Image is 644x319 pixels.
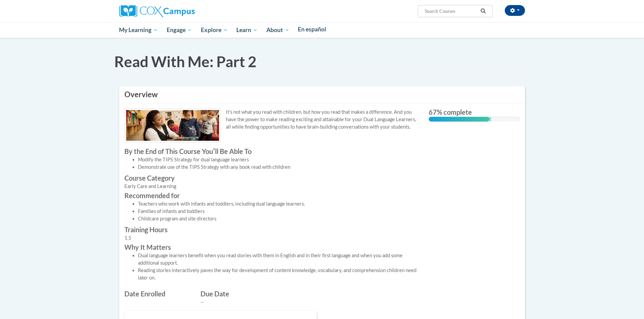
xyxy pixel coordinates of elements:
a: My Learning [115,22,163,38]
label: 67% complete [429,108,520,116]
a: About [262,22,294,38]
span: Read With Me: Part 2 [114,53,257,70]
a: Engage [162,22,196,38]
div: 0.001% [490,117,491,122]
label: By the End of This Course Youʹll Be Able To [124,148,419,155]
input: Search Courses [424,7,478,15]
span: About [266,26,289,34]
li: Reading stories interactively paves the way for development of content knowledge, vocabulary, and... [138,267,419,282]
div: Early Care and Learning [124,183,419,190]
label: Training Hours [124,226,419,233]
a: Cox Campus [119,8,195,14]
i:  [480,9,486,14]
span: En español [298,26,326,33]
span: Explore [201,26,228,34]
label: Due Date [200,290,266,297]
li: Demonstrate use of the TIPS Strategy with any book read with children [138,163,419,171]
img: Cox Campus [119,5,195,17]
li: Families of infants and toddlers [138,208,419,215]
a: Explore [196,22,232,38]
label: Why It Matters [124,243,419,251]
button: Search [478,7,488,15]
div: -- [200,298,266,306]
span: Learn [236,26,258,34]
img: Course logo image [124,108,221,142]
li: Teachers who work with infants and toddlers, including dual language learners. [138,200,419,208]
div: 1.5 [124,234,419,242]
li: Dual language learners benefit when you read stories with them in English and in their first lang... [138,252,419,267]
label: Date Enrolled [124,290,190,297]
div: Main menu [109,22,535,38]
h3: Overview [124,89,520,100]
label: Course Category [124,174,419,182]
label: Recommended for [124,192,419,199]
li: Childcare program and site directors [138,215,419,222]
span: My Learning [119,26,158,34]
a: Learn [232,22,262,38]
div: 67% complete [429,117,490,122]
span: Engage [167,26,192,34]
p: It's not what you read with children, but how you read that makes a difference. And you have the ... [124,108,419,131]
a: En español [294,22,331,36]
li: Modify the TIPS Strategy for dual language learners [138,156,419,163]
button: Account Settings [505,5,525,16]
